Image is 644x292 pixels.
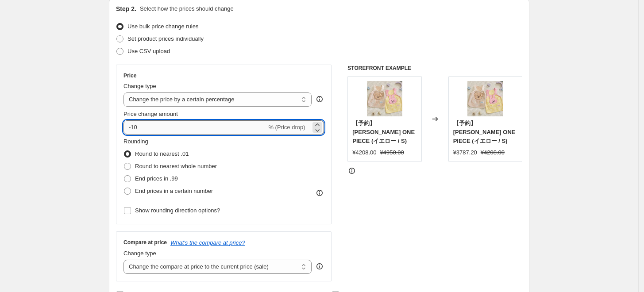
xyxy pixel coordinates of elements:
div: help [315,262,324,271]
span: End prices in .99 [135,175,178,182]
span: Round to nearest whole number [135,163,217,169]
h2: Step 2. [116,4,136,13]
p: Select how the prices should change [140,4,234,13]
h3: Compare at price [123,239,167,246]
div: help [315,95,324,104]
h6: STOREFRONT EXAMPLE [347,65,522,72]
span: Price change amount [123,111,178,117]
span: Rounding [123,138,148,145]
span: Round to nearest .01 [135,150,189,157]
span: Use bulk price change rules [127,23,198,30]
span: Change type [123,83,156,89]
input: -15 [123,120,266,134]
span: Change type [123,250,156,257]
div: ¥3787.20 [453,148,477,157]
span: 【予約】[PERSON_NAME] ONE PIECE (イエロー / S) [453,120,516,144]
img: BEN-OP-MAR-08_9910faaf-e199-42f6-b015-6080933d123c_80x.webp [367,81,402,116]
div: ¥4208.00 [352,148,376,157]
span: Use CSV upload [127,48,170,54]
span: Show rounding direction options? [135,207,220,214]
button: What's the compare at price? [170,239,245,246]
img: BEN-OP-MAR-08_9910faaf-e199-42f6-b015-6080933d123c_80x.webp [467,81,503,116]
span: % (Price drop) [268,124,305,131]
h3: Price [123,72,136,79]
strike: ¥4208.00 [481,148,505,157]
span: End prices in a certain number [135,188,213,194]
strike: ¥4950.00 [380,148,404,157]
span: 【予約】[PERSON_NAME] ONE PIECE (イエロー / S) [352,120,415,144]
span: Set product prices individually [127,35,204,42]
